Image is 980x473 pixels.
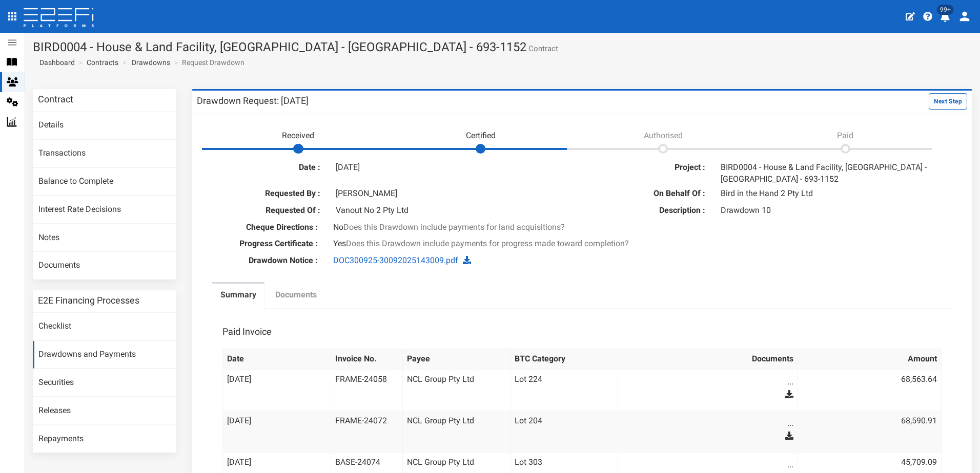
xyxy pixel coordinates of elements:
[466,131,496,140] span: Certified
[33,140,176,167] a: Transactions
[197,255,325,267] label: Drawdown Notice :
[223,411,331,452] td: [DATE]
[35,58,75,67] span: Dashboard
[402,369,510,411] td: NCL Group Pty Ltd
[197,96,309,105] h3: Drawdown Request: [DATE]
[343,222,565,232] span: Does this Drawdown include payments for land acquisitions?
[511,369,618,411] td: Lot 224
[220,289,256,301] label: Summary
[33,224,176,252] a: Notes
[331,349,402,369] th: Invoice No.
[632,415,793,432] a: ...
[526,45,558,53] small: Contract
[222,327,272,336] h3: Paid Invoice
[205,205,328,217] label: Requested Of :
[798,411,941,452] td: 68,590.91
[33,168,176,196] a: Balance to Complete
[713,162,959,185] div: BIRD0004 - House & Land Facility, [GEOGRAPHIC_DATA] - [GEOGRAPHIC_DATA] - 693-1152
[38,296,139,305] h3: E2E Financing Processes
[590,162,713,174] label: Project :
[929,96,967,105] a: Next Step
[205,162,328,174] label: Date :
[267,284,325,309] a: Documents
[33,341,176,369] a: Drawdowns and Payments
[197,238,325,250] label: Progress Certificate :
[333,255,458,265] a: DOC300925-30092025143009.pdf
[713,188,959,200] div: Bird in the Hand 2 Pty Ltd
[511,411,618,452] td: Lot 204
[328,188,575,200] div: [PERSON_NAME]
[197,222,325,233] label: Cheque Directions :
[275,289,317,301] label: Documents
[511,349,618,369] th: BTC Category
[590,188,713,200] label: On Behalf Of :
[929,93,967,110] button: Next Step
[798,349,941,369] th: Amount
[87,57,118,68] a: Contracts
[33,40,972,54] h1: BIRD0004 - House & Land Facility, [GEOGRAPHIC_DATA] - [GEOGRAPHIC_DATA] - 693-1152
[325,238,839,250] div: Yes
[402,349,510,369] th: Payee
[402,411,510,452] td: NCL Group Pty Ltd
[837,131,853,140] span: Paid
[590,205,713,217] label: Description :
[328,162,575,174] div: [DATE]
[205,188,328,200] label: Requested By :
[33,369,176,397] a: Securities
[33,397,176,425] a: Releases
[632,374,793,390] a: ...
[328,205,575,217] div: Vanout No 2 Pty Ltd
[713,205,959,217] div: Drawdown 10
[33,196,176,224] a: Interest Rate Decisions
[35,57,75,68] a: Dashboard
[33,313,176,340] a: Checklist
[172,57,244,68] li: Request Drawdown
[212,284,264,309] a: Summary
[223,349,331,369] th: Date
[331,411,402,452] td: FRAME-24072
[331,369,402,411] td: FRAME-24058
[632,457,793,473] a: ...
[325,222,839,233] div: No
[346,239,629,248] span: Does this Drawdown include payments for progress made toward completion?
[38,95,73,104] h3: Contract
[33,425,176,453] a: Repayments
[33,252,176,279] a: Documents
[618,349,798,369] th: Documents
[282,131,314,140] span: Received
[223,369,331,411] td: [DATE]
[644,131,683,140] span: Authorised
[33,112,176,139] a: Details
[798,369,941,411] td: 68,563.64
[132,57,170,68] a: Drawdowns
